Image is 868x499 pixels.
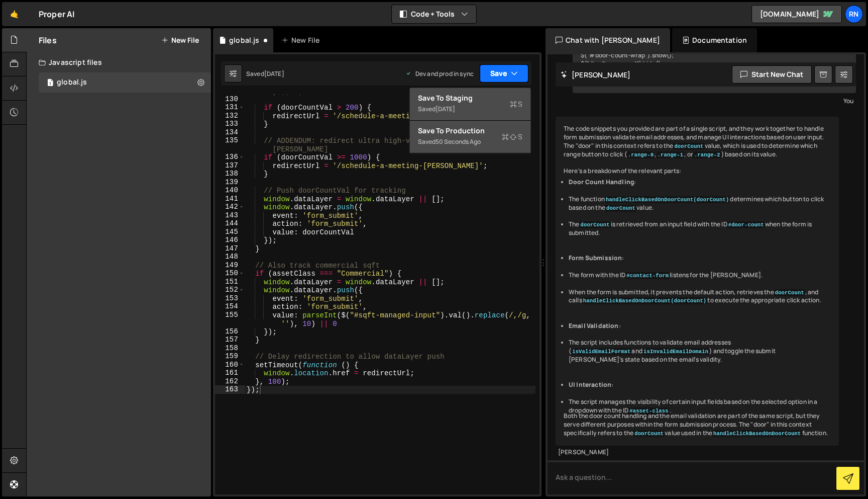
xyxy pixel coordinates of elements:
li: : [569,178,831,187]
strong: Door Count Handling [569,178,634,186]
div: 135 [215,136,245,153]
button: New File [161,36,199,44]
li: : [569,381,831,389]
div: [PERSON_NAME] [558,448,836,457]
a: [DOMAIN_NAME] [751,5,842,23]
li: : [569,322,831,330]
div: [DATE] [436,105,455,113]
a: RN [845,5,863,23]
div: 137 [215,161,245,170]
strong: Form Submission [569,254,622,262]
code: isValidEmailFormat [571,348,631,355]
div: The code snippets you provided are part of a single script, and they work together to handle form... [556,117,839,445]
div: Chat with [PERSON_NAME] [546,28,670,52]
span: 1 [47,79,53,88]
li: The script includes functions to validate email addresses ( and ) and toggle the submit [PERSON_N... [569,339,831,364]
div: 144 [215,219,245,228]
div: Save to Staging [418,93,522,103]
span: S [502,132,522,142]
div: 145 [215,228,245,236]
li: The is retrieved from an input field with the ID when the form is submitted. [569,220,831,237]
div: Javascript files [27,52,211,72]
div: 50 seconds ago [436,137,481,146]
div: You [575,96,853,106]
code: #contact-form [625,272,670,279]
li: : [569,254,831,263]
div: global.js [57,78,87,87]
code: doorCount [605,205,636,212]
div: Saved [418,136,522,148]
div: 153 [215,294,245,303]
div: 155 [215,311,245,327]
div: Documentation [672,28,757,52]
div: 134 [215,128,245,137]
div: global.js [229,35,259,45]
li: The script manages the visibility of certain input fields based on the selected option in a dropd... [569,398,831,415]
div: 147 [215,244,245,253]
div: 148 [215,253,245,261]
div: 150 [215,269,245,278]
li: The function determines which button to click based on the value. [569,195,831,212]
code: .range-2 [693,151,721,158]
div: Dev and prod in sync [405,69,474,78]
code: doorCount [673,143,704,150]
div: 130 [215,95,245,104]
div: 142 [215,203,245,211]
code: doorCount [774,289,805,296]
li: The form with the ID listens for the [PERSON_NAME]. [569,271,831,280]
div: [DATE] [264,69,284,78]
div: 160 [215,361,245,369]
button: Save to ProductionS Saved50 seconds ago [410,121,530,153]
code: #door-count [727,221,765,228]
div: 133 [215,120,245,128]
code: handleClickBasedOnDoorCount(doorCount) [605,196,730,203]
div: 6625/12710.js [39,72,211,93]
div: 156 [215,327,245,336]
li: When the form is submitted, it prevents the default action, retrieves the , and calls to execute ... [569,288,831,305]
div: 157 [215,336,245,344]
code: handleClickBasedOnDoorCount [712,430,802,437]
code: .range-0 [627,151,655,158]
div: 163 [215,385,245,394]
strong: Email Validation [569,321,619,330]
div: 154 [215,302,245,311]
h2: Files [39,35,57,46]
div: Save to Production [418,126,522,136]
code: .range-1 [657,151,685,158]
div: Proper AI [39,8,74,20]
button: Start new chat [732,65,812,84]
div: 161 [215,369,245,377]
button: Code + Tools [392,5,476,23]
code: doorCount [633,430,665,437]
div: 159 [215,352,245,361]
button: Save [480,64,528,82]
div: 132 [215,112,245,120]
div: Saved [418,103,522,115]
div: 146 [215,236,245,244]
code: doorCount [579,221,610,228]
code: isInvalidEmailDomain [642,348,709,355]
div: 138 [215,170,245,178]
div: 141 [215,195,245,203]
h2: [PERSON_NAME] [561,70,630,79]
strong: UI Interaction [569,380,611,389]
button: Save to StagingS Saved[DATE] [410,88,530,121]
div: 140 [215,186,245,195]
a: 🤙 [2,2,27,26]
div: 149 [215,261,245,270]
div: 139 [215,178,245,187]
div: 136 [215,153,245,161]
div: 152 [215,286,245,294]
div: 143 [215,211,245,220]
code: handleClickBasedOnDoorCount(doorCount) [582,297,708,304]
div: 158 [215,344,245,353]
div: 131 [215,103,245,112]
div: 151 [215,278,245,286]
div: New File [281,35,323,45]
code: #asset-class [628,407,670,414]
span: S [510,99,522,109]
div: 162 [215,377,245,386]
div: Saved [246,69,284,78]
